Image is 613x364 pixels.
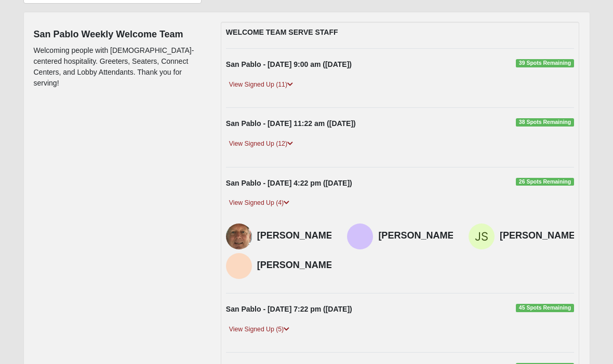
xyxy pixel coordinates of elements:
[257,260,336,271] h4: [PERSON_NAME]
[226,305,352,313] strong: San Pablo - [DATE] 7:22 pm ([DATE])
[226,60,352,68] strong: San Pablo - [DATE] 9:00 am ([DATE])
[516,118,575,127] span: 38 Spots Remaining
[469,223,495,249] img: John Sambor
[516,59,575,67] span: 39 Spots Remaining
[226,223,252,249] img: Rich Blankenship
[226,138,296,149] a: View Signed Up (12)
[257,230,336,242] h4: [PERSON_NAME]
[226,198,292,208] a: View Signed Up (4)
[500,230,578,242] h4: [PERSON_NAME]
[226,119,356,128] strong: San Pablo - [DATE] 11:22 am ([DATE])
[226,79,296,90] a: View Signed Up (11)
[34,29,205,40] h4: San Pablo Weekly Welcome Team
[378,230,457,242] h4: [PERSON_NAME]
[226,28,338,36] strong: WELCOME TEAM SERVE STAFF
[347,223,373,249] img: Valerie Allen
[226,324,292,335] a: View Signed Up (5)
[226,253,252,279] img: Candice Griffon
[226,179,352,187] strong: San Pablo - [DATE] 4:22 pm ([DATE])
[516,178,575,186] span: 26 Spots Remaining
[34,45,205,89] p: Welcoming people with [DEMOGRAPHIC_DATA]-centered hospitality. Greeters, Seaters, Connect Centers...
[516,304,575,312] span: 45 Spots Remaining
